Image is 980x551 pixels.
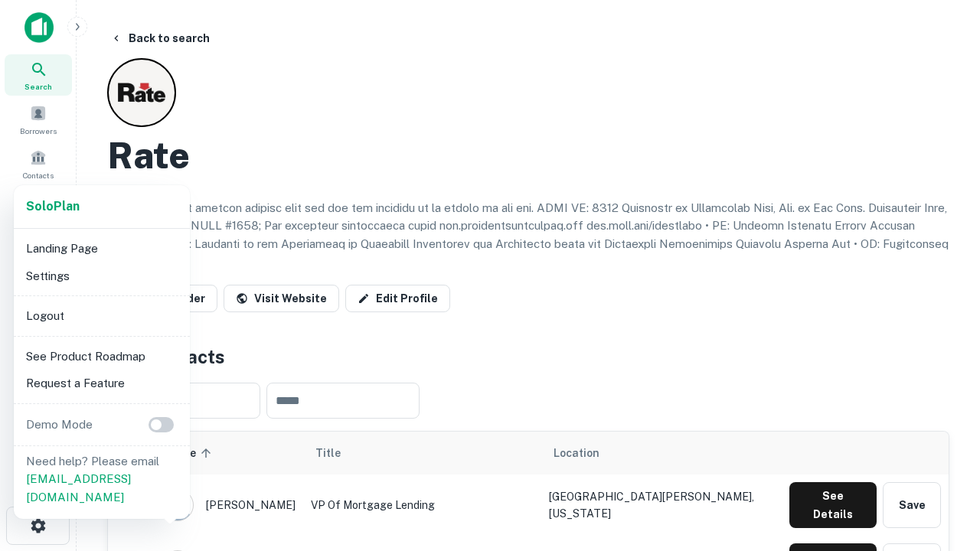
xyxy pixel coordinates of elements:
strong: Solo Plan [26,199,80,214]
a: [EMAIL_ADDRESS][DOMAIN_NAME] [26,472,131,504]
a: SoloPlan [26,197,80,216]
p: Need help? Please email [26,452,178,507]
li: Logout [20,302,184,330]
li: Settings [20,262,184,290]
iframe: Chat Widget [903,380,980,453]
p: Demo Mode [20,416,99,434]
li: Request a Feature [20,370,184,397]
li: Landing Page [20,235,184,262]
li: See Product Roadmap [20,343,184,370]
